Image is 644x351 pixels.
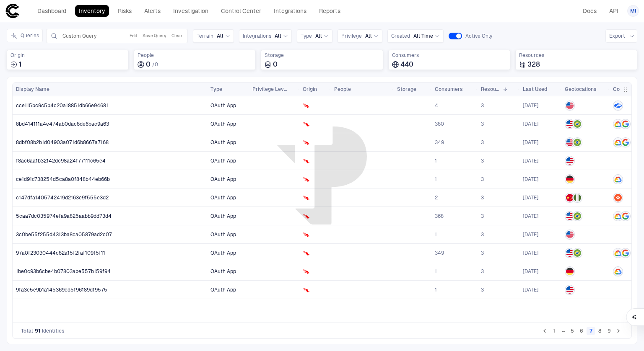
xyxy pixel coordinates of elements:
span: Resources [519,52,634,59]
div: Google Cloud [614,268,622,275]
span: OAuth App [210,268,236,274]
span: Identities [42,328,65,334]
span: Type [301,33,312,39]
span: 4 [435,102,438,109]
div: Total sources where identities were created [7,50,129,70]
span: Active Only [465,33,492,39]
span: OAuth App [210,213,236,219]
span: OAuth App [210,250,236,256]
span: Consumers [392,52,506,59]
span: Origin [303,86,317,93]
span: OAuth App [210,232,236,237]
img: US [566,157,574,165]
span: 5caa7dc035974efa9a825aabb9dd73d4 [16,213,112,219]
div: Total resources accessed or granted by identities [515,50,637,70]
span: Terrain [197,33,213,39]
button: Edit [128,31,139,41]
a: API [605,5,622,17]
img: BR [574,212,581,220]
span: 3 [481,121,484,127]
button: Go to page 5 [568,327,576,335]
img: US [566,102,574,109]
div: Google Cloud [614,212,622,220]
div: Google [622,120,629,128]
div: Google [622,249,629,257]
span: All [217,33,223,39]
span: OAuth App [210,158,236,164]
a: Dashboard [34,5,70,17]
button: page 7 [587,327,595,335]
button: Go to page 6 [577,327,586,335]
div: Google [622,139,629,146]
div: Google [622,212,629,220]
div: 8/9/2025 10:42:09 [523,157,538,164]
span: All [315,33,322,39]
div: Expand queries side panel [7,29,46,42]
span: [DATE] [523,176,538,183]
span: Resources [481,86,499,93]
span: All [275,33,281,39]
button: Go to next page [614,327,623,335]
span: Integrations [243,33,271,39]
span: [DATE] [523,102,538,109]
span: Consumers [435,86,463,93]
span: OAuth App [210,287,236,293]
span: 3 [481,139,484,146]
span: ce1d91c738254d5ca8a0f848b44eb66b [16,176,110,183]
div: Total employees associated with identities [134,50,256,70]
button: Queries [7,29,43,42]
div: 8/10/2025 10:31:09 [523,268,538,275]
span: [DATE] [523,213,538,219]
span: Geolocations [565,86,597,93]
button: Go to page 8 [596,327,604,335]
span: [DATE] [523,194,538,201]
span: 8bd414111a4e474ab0dac8de6bac9a63 [16,121,109,127]
span: Origin [10,52,125,59]
a: Reports [315,5,344,17]
span: [DATE] [523,121,538,127]
button: Go to page 1 [550,327,558,335]
span: OAuth App [210,103,236,108]
span: cce115bc9c5b4c20a18851db66e94681 [16,102,108,109]
span: 1be0c93b6cbe4b07803abe557b159f94 [16,268,111,275]
img: CN [566,194,574,201]
img: US [566,286,574,294]
span: 440 [400,60,413,69]
div: Palo Alto Networks [614,194,622,201]
a: Integrations [270,5,310,17]
div: Zscaler [614,102,622,109]
div: 8/10/2025 10:36:16 [523,139,538,146]
a: Investigation [169,5,212,17]
span: 328 [527,60,540,69]
img: US [566,120,574,128]
span: Storage [397,86,416,93]
span: 0 [146,60,151,69]
span: 1 [435,231,437,238]
div: Google Cloud [614,139,622,146]
a: Inventory [75,5,109,17]
div: … [559,327,567,335]
span: All Time [413,33,433,39]
span: [DATE] [523,286,538,293]
span: People [138,52,252,59]
span: 380 [435,121,444,127]
span: [DATE] [523,268,538,275]
span: Last Used [523,86,547,93]
span: Privilege Level [252,86,288,93]
button: Go to previous page [540,327,549,335]
span: People [334,86,351,93]
span: 349 [435,139,444,146]
img: BR [574,249,581,257]
span: [DATE] [523,139,538,146]
span: Privilege [341,33,362,39]
span: MI [630,8,636,14]
img: US [566,139,574,146]
span: 3 [481,102,484,109]
span: 1 [435,286,437,293]
div: Total storage locations where identities are stored [261,50,383,70]
div: Google Cloud [614,175,622,183]
img: US [566,231,574,238]
span: Total [21,328,33,334]
a: Control Center [217,5,265,17]
img: US [566,249,574,257]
